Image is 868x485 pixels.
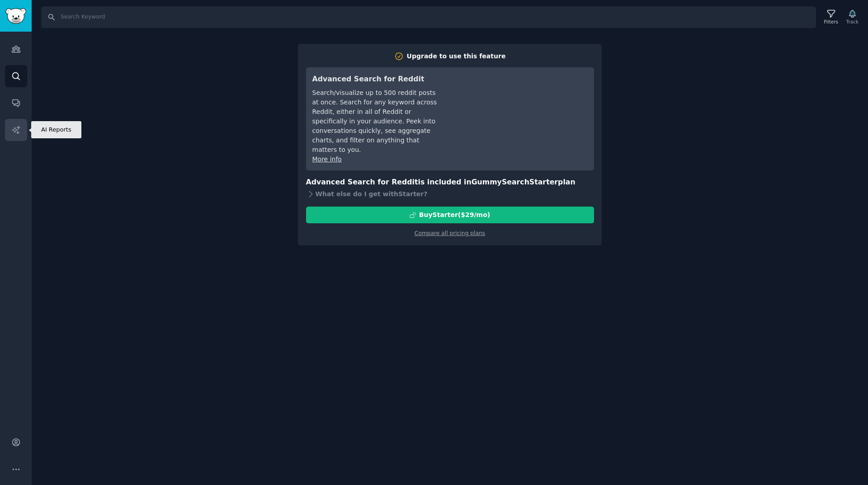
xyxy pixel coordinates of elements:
[472,178,558,186] span: GummySearch Starter
[312,88,439,155] div: Search/visualize up to 500 reddit posts at once. Search for any keyword across Reddit, either in ...
[312,74,439,85] h3: Advanced Search for Reddit
[824,19,838,25] div: Filters
[306,207,594,223] button: BuyStarter($29/mo)
[5,8,26,24] img: GummySearch logo
[312,155,342,163] a: More info
[419,210,490,220] div: Buy Starter ($ 29 /mo )
[415,230,485,236] a: Compare all pricing plans
[306,188,594,200] div: What else do I get with Starter ?
[41,6,816,28] input: Search Keyword
[452,74,588,141] iframe: YouTube video player
[407,52,506,61] div: Upgrade to use this feature
[306,177,594,188] h3: Advanced Search for Reddit is included in plan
